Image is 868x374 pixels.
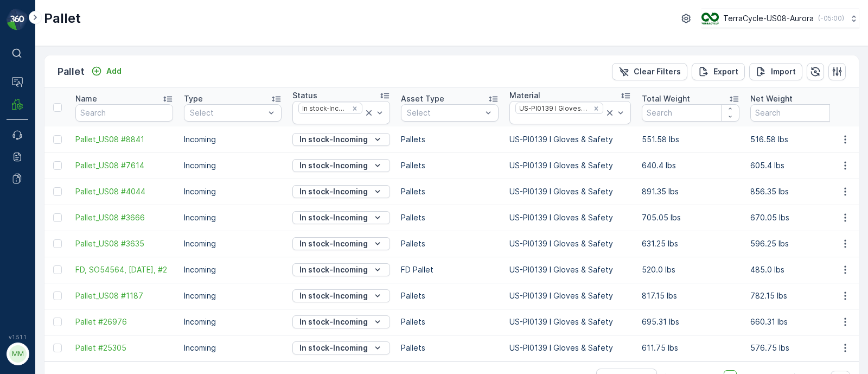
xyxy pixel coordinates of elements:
[299,316,368,327] p: In stock-Incoming
[750,160,848,171] p: 605.4 lbs
[750,238,848,249] p: 596.25 lbs
[818,14,844,23] p: ( -05:00 )
[53,161,62,170] div: Toggle Row Selected
[75,160,173,171] a: Pallet_US08 #7614
[44,10,81,27] p: Pallet
[642,264,739,275] p: 520.0 lbs
[701,12,719,24] img: image_ci7OI47.png
[184,290,282,301] p: Incoming
[401,264,499,275] p: FD Pallet
[75,316,173,327] a: Pallet #26976
[509,160,631,171] p: US-PI0139 I Gloves & Safety
[75,212,173,223] a: Pallet_US08 #3666
[642,160,739,171] p: 640.4 lbs
[516,103,589,113] div: US-PI0139 I Gloves & Safety
[299,134,368,145] p: In stock-Incoming
[53,135,62,144] div: Toggle Row Selected
[642,238,739,249] p: 631.25 lbs
[292,211,390,224] button: In stock-Incoming
[750,264,848,275] p: 485.0 lbs
[642,93,690,104] p: Total Weight
[7,9,28,30] img: logo
[87,65,126,78] button: Add
[299,343,368,353] p: In stock-Incoming
[292,185,390,198] button: In stock-Incoming
[642,186,739,197] p: 891.35 lbs
[292,159,390,172] button: In stock-Incoming
[401,134,499,145] p: Pallets
[190,107,265,118] p: Select
[642,343,739,353] p: 611.75 lbs
[184,186,282,197] p: Incoming
[750,290,848,301] p: 782.15 lbs
[53,291,62,300] div: Toggle Row Selected
[692,63,745,80] button: Export
[75,134,173,145] a: Pallet_US08 #8841
[407,107,482,118] p: Select
[7,343,28,365] button: MM
[53,344,62,352] div: Toggle Row Selected
[299,103,348,113] div: In stock-Incoming
[713,66,738,77] p: Export
[53,187,62,196] div: Toggle Row Selected
[299,238,368,249] p: In stock-Incoming
[299,160,368,171] p: In stock-Incoming
[184,343,282,353] p: Incoming
[750,343,848,353] p: 576.75 lbs
[642,134,739,145] p: 551.58 lbs
[292,263,390,276] button: In stock-Incoming
[184,134,282,145] p: Incoming
[184,93,203,104] p: Type
[750,316,848,327] p: 660.31 lbs
[509,238,631,249] p: US-PI0139 I Gloves & Safety
[292,237,390,250] button: In stock-Incoming
[58,64,85,79] p: Pallet
[75,93,97,104] p: Name
[509,212,631,223] p: US-PI0139 I Gloves & Safety
[749,63,802,80] button: Import
[509,264,631,275] p: US-PI0139 I Gloves & Safety
[106,66,122,77] p: Add
[299,264,368,275] p: In stock-Incoming
[184,238,282,249] p: Incoming
[750,212,848,223] p: 670.05 lbs
[509,186,631,197] p: US-PI0139 I Gloves & Safety
[401,343,499,353] p: Pallets
[299,290,368,301] p: In stock-Incoming
[750,134,848,145] p: 516.58 lbs
[299,212,368,223] p: In stock-Incoming
[292,90,317,101] p: Status
[701,9,859,28] button: TerraCycle-US08-Aurora(-05:00)
[750,186,848,197] p: 856.35 lbs
[53,318,62,326] div: Toggle Row Selected
[75,264,173,275] span: FD, SO54564, [DATE], #2
[401,212,499,223] p: Pallets
[642,104,739,122] input: Search
[401,238,499,249] p: Pallets
[634,66,681,77] p: Clear Filters
[349,104,361,113] div: Remove In stock-Incoming
[9,345,27,363] div: MM
[75,264,173,275] a: FD, SO54564, 02/26/25, #2
[401,316,499,327] p: Pallets
[401,186,499,197] p: Pallets
[642,316,739,327] p: 695.31 lbs
[292,315,390,328] button: In stock-Incoming
[75,104,173,122] input: Search
[53,239,62,248] div: Toggle Row Selected
[75,290,173,301] a: Pallet_US08 #1187
[723,13,814,24] p: TerraCycle-US08-Aurora
[750,93,793,104] p: Net Weight
[771,66,796,77] p: Import
[401,93,444,104] p: Asset Type
[509,343,631,353] p: US-PI0139 I Gloves & Safety
[750,104,848,122] input: Search
[642,290,739,301] p: 817.15 lbs
[292,133,390,146] button: In stock-Incoming
[184,264,282,275] p: Incoming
